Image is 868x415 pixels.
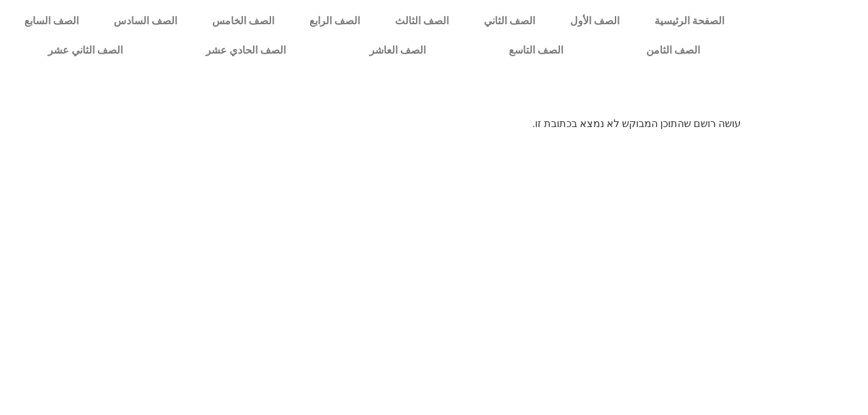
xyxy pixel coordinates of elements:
[637,6,742,36] a: الصفحة الرئيسية
[96,6,194,36] a: الصف السادس
[605,36,741,65] a: الصف الثامن
[377,6,466,36] a: الصف الثالث
[6,6,96,36] a: الصف السابع
[164,36,327,65] a: الصف الحادي عشر
[6,36,164,65] a: الصف الثاني عشر
[466,6,552,36] a: الصف الثاني
[194,6,291,36] a: الصف الخامس
[291,6,377,36] a: الصف الرابع
[328,36,467,65] a: الصف العاشر
[552,6,637,36] a: الصف الأول
[127,116,741,132] p: עושה רושם שהתוכן המבוקש לא נמצא בכתובת זו.
[467,36,605,65] a: الصف التاسع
